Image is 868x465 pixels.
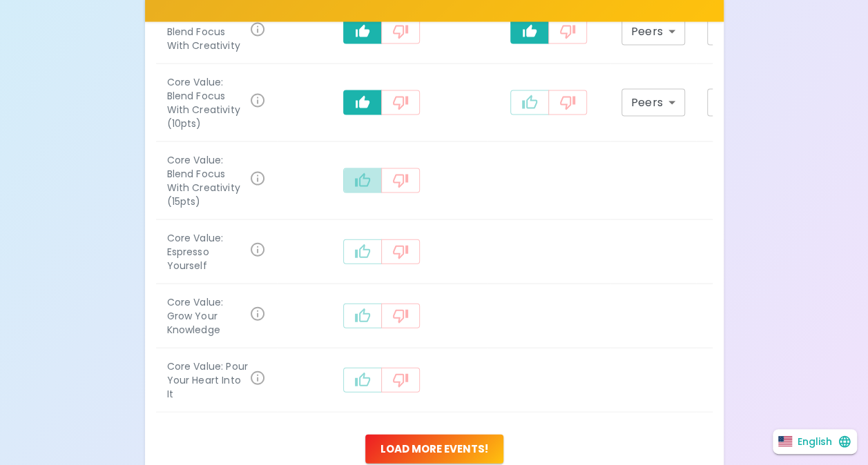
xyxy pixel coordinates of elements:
div: Core Value: Blend Focus With Creativity [167,11,250,52]
div: Peers [621,18,685,46]
svg: Achieve goals today and innovate for tomorrow [249,21,266,38]
img: United States flag [778,436,792,446]
svg: Follow your curiosity and learn together [249,306,266,322]
svg: Come to work to make a difference in your own way [249,370,266,386]
button: Load more events! [365,435,503,464]
svg: Achieve goals today and innovate for tomorrow [249,170,266,187]
div: Core Value: Blend Focus With Creativity (10pts) [167,75,250,130]
p: English [798,435,832,448]
div: Social media shoutout [707,18,860,46]
svg: Share your voice and your ideas [249,241,266,258]
svg: Achieve goals today and innovate for tomorrow [249,92,266,109]
button: English [773,429,857,454]
div: Core Value: Blend Focus With Creativity (15pts) [167,153,250,208]
div: Core Value: Grow Your Knowledge [167,295,250,337]
div: Peers [621,89,685,117]
div: Core Value: Pour Your Heart Into It [167,359,250,401]
div: Core Value: Espresso Yourself [167,231,250,273]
